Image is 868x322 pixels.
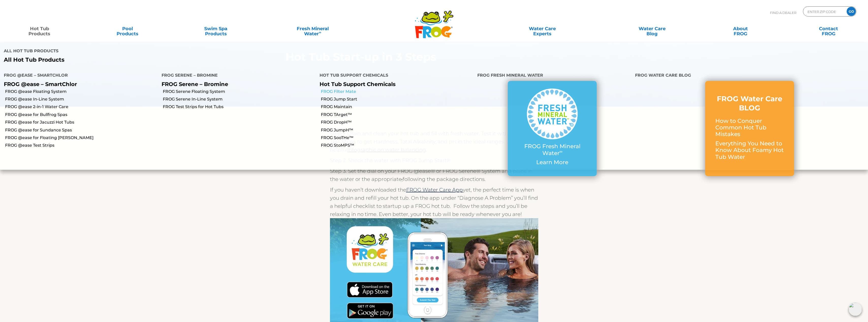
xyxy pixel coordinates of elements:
a: FROG @ease for Sundance Spas [5,127,158,133]
h4: Hot Tub Support Chemicals [320,71,470,81]
sup: ∞ [560,149,563,154]
a: FROG @ease Floating System [5,89,158,94]
img: openIcon [849,303,862,316]
p: Everything You Need to Know About Foamy Hot Tub Water [715,140,784,160]
a: FROG Water Care App [406,187,463,193]
input: GO [847,7,856,16]
a: FROG Filter Mate [321,89,474,94]
a: PoolProducts [93,24,162,34]
a: FROG @ease In-Line System [5,96,158,102]
a: Fresh MineralWater∞ [270,24,356,34]
input: Zip Code Form [807,8,841,15]
p: Learn More [518,159,587,166]
p: Step 3. Set the dial on your FROG @ease® or FROG Serene® System and place in the water or the app... [330,167,538,183]
a: FROG @ease Test Strips [5,143,158,148]
h4: FROG @ease – SmartChlor [4,71,154,81]
a: ContactFROG [794,24,863,34]
a: FROG TArget™ [321,112,474,117]
a: FROG @ease for Jacuzzi Hot Tubs [5,120,158,125]
a: Hot Tub Support Chemicals [320,81,396,87]
h4: FROG Serene – Bromine [162,71,312,81]
a: FROG Maintain [321,104,474,110]
a: AboutFROG [706,24,775,34]
p: How to Conquer Common Hot Tub Mistakes [715,118,784,138]
p: Find A Dealer [770,6,796,19]
h4: FROG Fresh Mineral Water [477,71,627,81]
h3: FROG Water Care BLOG [715,94,784,113]
p: FROG Fresh Mineral Water [518,143,587,157]
a: FROG @ease 2-in-1 Water Care [5,104,158,110]
a: FROG Water Care BLOG How to Conquer Common Hot Tub Mistakes Everything You Need to Know About Foa... [715,94,784,163]
a: FROG @ease for Bullfrog Spas [5,112,158,117]
a: Swim SpaProducts [182,24,250,34]
h4: All Hot Tub Products [4,46,430,57]
h4: FROG Water Care Blog [635,71,864,81]
a: FROG @ease for Floating [PERSON_NAME] [5,135,158,141]
a: FROG Serene In-Line System [163,96,315,102]
a: FROG StoMPS™ [321,143,474,148]
a: FROG Jump Start [321,96,474,102]
a: All Hot Tub Products [4,57,430,63]
sup: ∞ [319,30,321,34]
p: FROG @ease – SmartChlor [4,81,154,87]
a: FROG Serene Floating System [163,89,315,94]
a: FROG Fresh Mineral Water∞ Learn More [518,89,587,168]
a: Water CareExperts [487,24,598,34]
a: Water CareBlog [618,24,686,34]
span: , [402,176,403,182]
a: FROG Test Strips for Hot Tubs [163,104,315,110]
a: FROG DropH™ [321,120,474,125]
a: FROG JumpH™ [321,127,474,133]
a: FROG SooTHe™ [321,135,474,141]
a: Hot TubProducts [5,24,74,34]
p: FROG Serene – Bromine [162,81,312,87]
p: If you haven’t downloaded the yet, the perfect time is when you drain and refill your hot tub. On... [330,186,538,218]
